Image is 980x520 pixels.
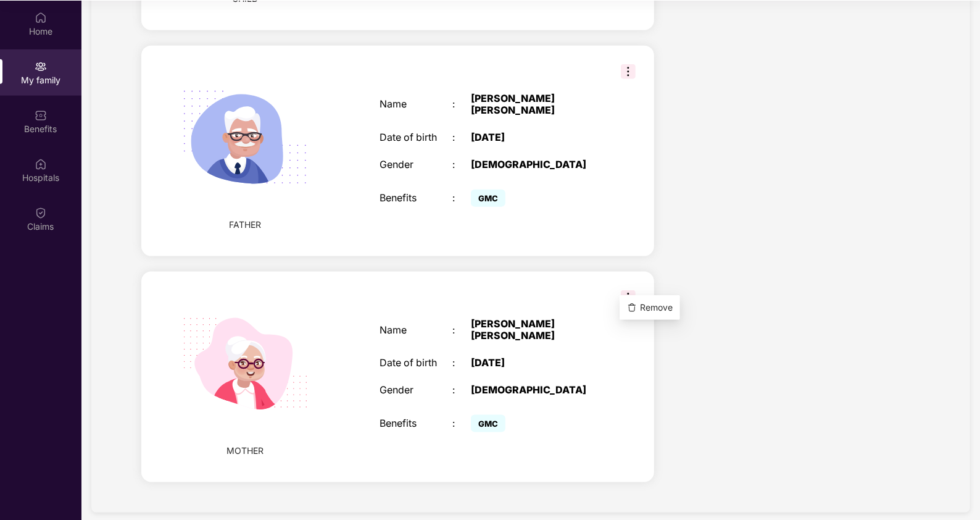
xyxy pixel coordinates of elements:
div: Date of birth [380,132,452,143]
img: svg+xml;base64,PHN2ZyB3aWR0aD0iMzIiIGhlaWdodD0iMzIiIHZpZXdCb3g9IjAgMCAzMiAzMiIgZmlsbD0ibm9uZSIgeG... [621,290,636,305]
div: : [452,417,471,429]
div: : [452,324,471,336]
span: GMC [471,190,505,207]
div: Gender [380,384,452,396]
img: svg+xml;base64,PHN2ZyB3aWR0aD0iMzIiIGhlaWdodD0iMzIiIHZpZXdCb3g9IjAgMCAzMiAzMiIgZmlsbD0ibm9uZSIgeG... [621,64,636,79]
div: Name [380,98,452,110]
span: FATHER [229,218,261,232]
span: GMC [471,415,505,432]
div: : [452,132,471,143]
div: : [452,384,471,396]
div: [DATE] [471,357,599,369]
div: : [452,159,471,170]
div: [DEMOGRAPHIC_DATA] [471,159,599,170]
div: : [452,192,471,204]
img: svg+xml;base64,PHN2ZyB4bWxucz0iaHR0cDovL3d3dy53My5vcmcvMjAwMC9zdmciIHhtbG5zOnhsaW5rPSJodHRwOi8vd3... [165,58,325,218]
div: : [452,98,471,110]
img: svg+xml;base64,PHN2ZyBpZD0iQ2xhaW0iIHhtbG5zPSJodHRwOi8vd3d3LnczLm9yZy8yMDAwL3N2ZyIgd2lkdGg9IjIwIi... [35,207,47,219]
div: [PERSON_NAME] [PERSON_NAME] [471,93,599,116]
img: svg+xml;base64,PHN2ZyBpZD0iQmVuZWZpdHMiIHhtbG5zPSJodHRwOi8vd3d3LnczLm9yZy8yMDAwL3N2ZyIgd2lkdGg9Ij... [35,109,47,122]
div: [PERSON_NAME] [PERSON_NAME] [471,318,599,342]
div: Date of birth [380,357,452,369]
div: : [452,357,471,369]
div: Gender [380,159,452,170]
span: Remove [640,301,673,314]
div: [DATE] [471,132,599,143]
img: svg+xml;base64,PHN2ZyBpZD0iSG9zcGl0YWxzIiB4bWxucz0iaHR0cDovL3d3dy53My5vcmcvMjAwMC9zdmciIHdpZHRoPS... [35,158,47,170]
span: MOTHER [226,444,264,458]
img: svg+xml;base64,PHN2ZyBpZD0iSG9tZSIgeG1sbnM9Imh0dHA6Ly93d3cudzMub3JnLzIwMDAvc3ZnIiB3aWR0aD0iMjAiIG... [35,12,47,24]
div: Name [380,324,452,336]
div: Benefits [380,417,452,429]
div: Benefits [380,192,452,204]
img: svg+xml;base64,PHN2ZyBpZD0iRGVsZXRlLTMyeDMyIiB4bWxucz0iaHR0cDovL3d3dy53My5vcmcvMjAwMC9zdmciIHdpZH... [627,303,637,312]
img: svg+xml;base64,PHN2ZyB3aWR0aD0iMjAiIGhlaWdodD0iMjAiIHZpZXdCb3g9IjAgMCAyMCAyMCIgZmlsbD0ibm9uZSIgeG... [35,61,47,73]
div: [DEMOGRAPHIC_DATA] [471,384,599,396]
img: svg+xml;base64,PHN2ZyB4bWxucz0iaHR0cDovL3d3dy53My5vcmcvMjAwMC9zdmciIHdpZHRoPSIyMjQiIGhlaWdodD0iMT... [165,284,325,444]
